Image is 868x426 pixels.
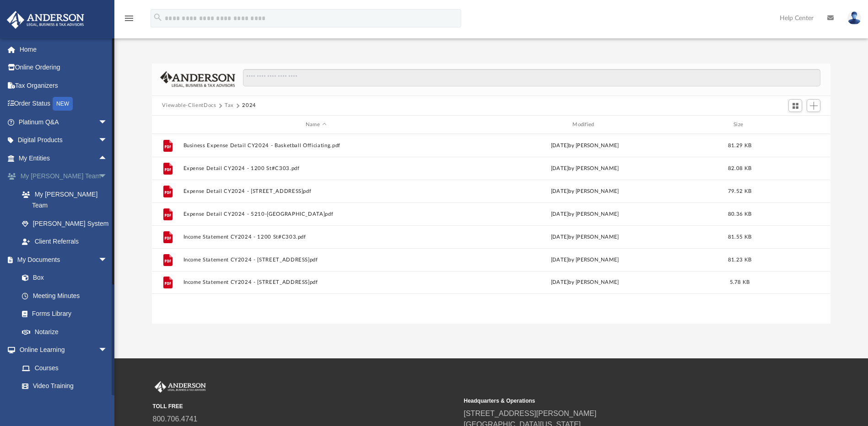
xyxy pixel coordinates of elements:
span: [DATE] [551,234,569,240]
div: by [PERSON_NAME] [453,187,717,196]
div: id [762,121,826,129]
small: Headquarters & Operations [464,397,769,405]
small: TOLL FREE [153,402,458,410]
button: Viewable-ClientDocs [162,101,216,110]
span: 79.52 KB [728,189,751,194]
img: Anderson Advisors Platinum Portal [153,381,208,393]
a: My [PERSON_NAME] Teamarrow_drop_down [6,167,121,186]
span: [DATE] [551,166,569,171]
button: Income Statement CY2024 - 1200 St#C303.pdf [183,234,448,240]
button: Expense Detail CY2024 - [STREET_ADDRESS]pdf [183,188,448,194]
button: Expense Detail CY2024 - 1200 St#C303.pdf [183,165,448,171]
button: Income Statement CY2024 - [STREET_ADDRESS]pdf [183,257,448,263]
div: by [PERSON_NAME] [453,142,717,150]
a: Online Learningarrow_drop_down [6,341,117,359]
button: Expense Detail CY2024 - 5210-[GEOGRAPHIC_DATA]pdf [183,211,448,217]
a: Tax Organizers [6,76,121,95]
span: arrow_drop_down [98,250,117,269]
i: search [153,12,163,22]
span: [DATE] [551,189,569,194]
span: arrow_drop_up [98,149,117,168]
button: Business Expense Detail CY2024 - Basketball Officiating.pdf [183,143,448,149]
div: id [156,121,179,129]
div: Size [722,121,758,129]
span: 81.29 KB [728,143,751,148]
span: [DATE] [551,212,569,217]
a: My [PERSON_NAME] Team [13,185,117,214]
a: Video Training [13,377,112,395]
button: Income Statement CY2024 - [STREET_ADDRESS]pdf [183,280,448,286]
a: My Entitiesarrow_drop_up [6,149,121,167]
a: [STREET_ADDRESS][PERSON_NAME] [464,410,597,417]
span: arrow_drop_down [98,113,117,132]
i: menu [124,13,135,24]
input: Search files and folders [243,69,820,86]
div: by [PERSON_NAME] [453,210,717,218]
a: Notarize [13,323,117,341]
div: NEW [53,97,73,111]
a: My Documentsarrow_drop_down [6,250,117,269]
span: arrow_drop_down [98,341,117,360]
span: arrow_drop_down [98,131,117,150]
a: Forms Library [13,305,112,323]
span: 5.78 KB [730,280,750,285]
span: [DATE] [551,257,569,262]
span: arrow_drop_down [98,167,117,186]
a: Platinum Q&Aarrow_drop_down [6,113,121,131]
div: by [PERSON_NAME] [453,279,717,287]
button: Add [807,99,820,112]
img: Anderson Advisors Platinum Portal [4,11,87,29]
img: User Pic [847,11,861,25]
div: Modified [452,121,717,129]
div: grid [152,134,830,323]
div: by [PERSON_NAME] [453,165,717,173]
span: 81.23 KB [728,257,751,262]
button: Tax [225,101,234,110]
div: by [PERSON_NAME] [453,256,717,264]
span: 81.55 KB [728,234,751,240]
a: Online Ordering [6,59,121,77]
a: menu [124,17,135,24]
a: Order StatusNEW [6,95,121,113]
button: 2024 [242,101,256,110]
a: Client Referrals [13,233,121,251]
a: Resources [13,395,117,413]
a: Home [6,40,121,59]
button: Switch to Grid View [788,99,802,112]
span: 80.36 KB [728,212,751,217]
a: 800.706.4741 [153,415,198,423]
a: Box [13,269,112,287]
span: 82.08 KB [728,166,751,171]
span: [DATE] [551,280,569,285]
a: [PERSON_NAME] System [13,214,121,233]
div: Name [183,121,448,129]
a: Meeting Minutes [13,287,117,305]
span: [DATE] [551,143,569,148]
a: Courses [13,359,117,377]
div: by [PERSON_NAME] [453,233,717,241]
a: Digital Productsarrow_drop_down [6,131,121,149]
